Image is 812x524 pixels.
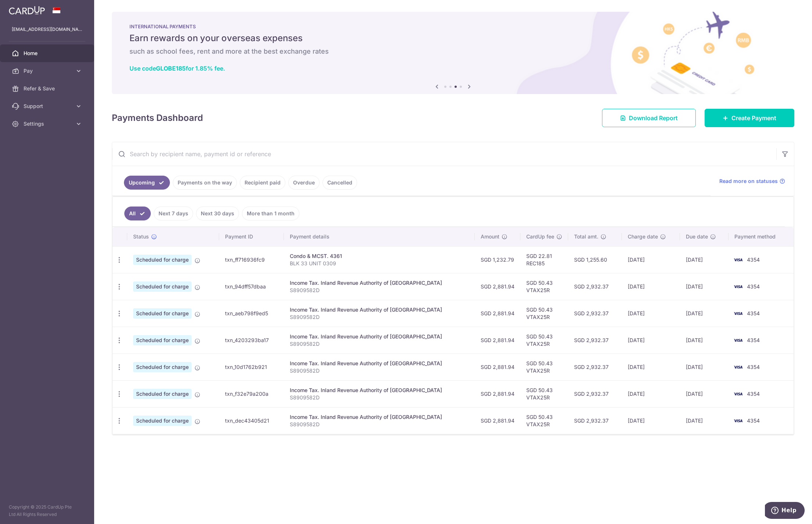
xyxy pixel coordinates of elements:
[133,233,149,240] span: Status
[731,282,745,291] img: Bank Card
[133,335,192,345] span: Scheduled for charge
[680,380,729,407] td: [DATE]
[133,281,192,292] span: Scheduled for charge
[731,363,745,372] img: Bank Card
[475,327,520,353] td: SGD 2,881.94
[747,337,760,343] span: 4354
[290,413,469,421] div: Income Tax. Inland Revenue Authority of [GEOGRAPHIC_DATA]
[290,260,469,267] p: BLK 33 UNIT 0309
[24,85,72,92] span: Refer & Save
[526,233,554,240] span: CardUp fee
[520,300,568,327] td: SGD 50.43 VTAX25R
[705,109,794,127] a: Create Payment
[129,65,225,72] a: Use codeGLOBE185for 1.85% fee.
[622,300,680,327] td: [DATE]
[133,308,192,319] span: Scheduled for charge
[154,207,193,220] a: Next 7 days
[747,364,760,370] span: 4354
[112,12,794,94] img: International Payment Banner
[622,353,680,380] td: [DATE]
[719,177,785,185] a: Read more on statuses
[133,362,192,372] span: Scheduled for charge
[731,114,776,122] span: Create Payment
[124,207,151,220] a: All
[568,246,622,273] td: SGD 1,255.60
[629,114,678,122] span: Download Report
[680,300,729,327] td: [DATE]
[731,416,745,425] img: Bank Card
[240,176,285,190] a: Recipient paid
[520,327,568,353] td: SGD 50.43 VTAX25R
[765,502,805,520] iframe: Opens a widget where you can find more information
[568,300,622,327] td: SGD 2,932.37
[219,227,284,246] th: Payment ID
[129,24,777,29] p: INTERNATIONAL PAYMENTS
[290,333,469,340] div: Income Tax. Inland Revenue Authority of [GEOGRAPHIC_DATA]
[680,246,729,273] td: [DATE]
[219,353,284,380] td: txn_10d1762b921
[622,273,680,300] td: [DATE]
[290,279,469,287] div: Income Tax. Inland Revenue Authority of [GEOGRAPHIC_DATA]
[290,313,469,321] p: S8909582D
[219,327,284,353] td: txn_4203293ba17
[475,353,520,380] td: SGD 2,881.94
[196,207,239,220] a: Next 30 days
[290,306,469,313] div: Income Tax. Inland Revenue Authority of [GEOGRAPHIC_DATA]
[622,380,680,407] td: [DATE]
[288,176,320,190] a: Overdue
[747,391,760,397] span: 4354
[731,390,745,398] img: Bank Card
[731,336,745,345] img: Bank Card
[24,50,72,57] span: Home
[520,246,568,273] td: SGD 22.81 REC185
[290,340,469,348] p: S8909582D
[475,407,520,434] td: SGD 2,881.94
[284,227,474,246] th: Payment details
[680,353,729,380] td: [DATE]
[124,176,170,190] a: Upcoming
[574,233,598,240] span: Total amt.
[323,176,357,190] a: Cancelled
[729,227,794,246] th: Payment method
[520,407,568,434] td: SGD 50.43 VTAX25R
[475,273,520,300] td: SGD 2,881.94
[568,327,622,353] td: SGD 2,932.37
[133,416,192,426] span: Scheduled for charge
[602,109,696,127] a: Download Report
[680,407,729,434] td: [DATE]
[628,233,658,240] span: Charge date
[290,367,469,374] p: S8909582D
[156,65,186,72] b: GLOBE185
[112,142,776,166] input: Search by recipient name, payment id or reference
[475,246,520,273] td: SGD 1,232.79
[112,111,203,125] h4: Payments Dashboard
[719,177,778,185] span: Read more on statuses
[520,353,568,380] td: SGD 50.43 VTAX25R
[568,380,622,407] td: SGD 2,932.37
[568,273,622,300] td: SGD 2,932.37
[622,246,680,273] td: [DATE]
[475,300,520,327] td: SGD 2,881.94
[680,327,729,353] td: [DATE]
[747,283,760,290] span: 4354
[290,421,469,428] p: S8909582D
[481,233,499,240] span: Amount
[24,67,72,75] span: Pay
[242,207,299,220] a: More than 1 month
[747,256,760,263] span: 4354
[520,273,568,300] td: SGD 50.43 VTAX25R
[219,380,284,407] td: txn_f32e79a200a
[680,273,729,300] td: [DATE]
[219,407,284,434] td: txn_dec43405d21
[731,255,745,264] img: Bank Card
[219,273,284,300] td: txn_94dff57dbaa
[520,380,568,407] td: SGD 50.43 VTAX25R
[24,120,72,128] span: Settings
[219,246,284,273] td: txn_ff716936fc9
[133,389,192,399] span: Scheduled for charge
[290,287,469,294] p: S8909582D
[290,394,469,401] p: S8909582D
[475,380,520,407] td: SGD 2,881.94
[133,255,192,265] span: Scheduled for charge
[129,32,777,44] h5: Earn rewards on your overseas expenses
